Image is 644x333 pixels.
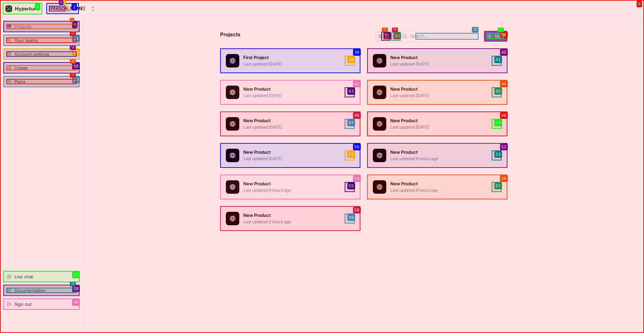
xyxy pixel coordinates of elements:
p: Last updated [DATE] [243,156,341,162]
div: Account settings [14,51,49,57]
p: Last updated [DATE] [390,61,488,67]
div: Projects [14,24,31,29]
p: New Product [390,181,488,187]
a: Plans [3,76,80,87]
p: Last updated [DATE] [243,61,341,67]
p: New Product [243,149,341,156]
p: Last updated 9 hours ago [243,187,341,193]
p: Last updated [DATE] [243,124,341,130]
span: New [495,34,504,38]
p: Last updated [DATE] [243,93,341,99]
a: Account settings [3,48,80,60]
a: Documentation [3,285,80,296]
div: Usage [14,65,28,70]
div: Your teams [14,38,38,43]
p: Projects [220,31,240,42]
p: Last updated 9 hours ago [390,187,488,193]
p: Last updated [DATE] [390,124,488,130]
div: Documentation [14,288,46,293]
p: New Product [390,149,488,156]
div: Plans [14,79,26,84]
button: [PERSON_NAME] [46,3,98,14]
p: Last updated 2 hours ago [243,219,341,225]
a: Projects [3,21,80,32]
a: Your teams [3,35,80,46]
p: New Product [390,117,488,124]
div: [PERSON_NAME] [49,6,85,11]
input: Search... [410,33,478,40]
p: New Product [390,86,488,93]
p: New Product [243,117,341,124]
p: First Project [243,54,341,61]
p: New Product [243,86,341,93]
a: Usage [3,62,80,74]
p: New Product [243,212,341,219]
p: Last updated 9 hours ago [390,156,488,162]
p: New Product [243,181,341,187]
button: New [484,31,507,42]
div: Live chat [14,274,33,279]
p: Last updated [DATE] [390,93,488,99]
div: Sign out [14,301,32,307]
p: New Product [390,54,488,61]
